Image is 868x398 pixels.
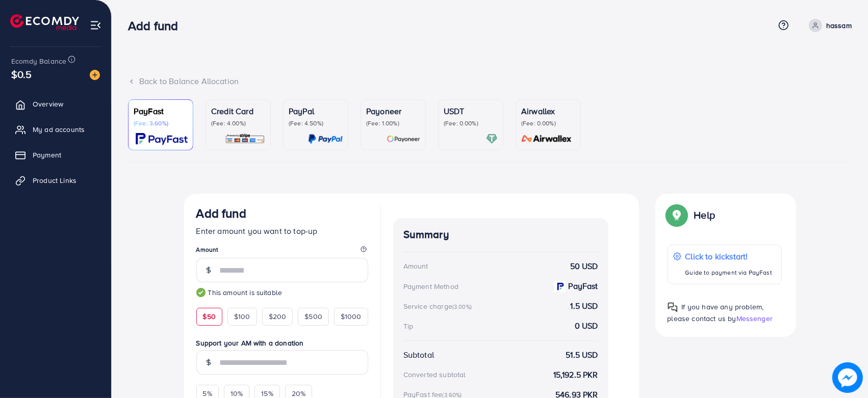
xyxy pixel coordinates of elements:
strong: 15,192.5 PKR [553,369,598,381]
div: Tip [403,321,413,331]
strong: 0 USD [575,320,598,332]
img: guide [196,288,206,297]
p: Credit Card [211,105,265,117]
img: logo [10,14,79,30]
span: $100 [234,311,250,322]
span: Messenger [736,313,773,324]
small: (3.00%) [452,303,472,311]
p: (Fee: 4.50%) [289,119,343,127]
span: If you have any problem, please contact us by [668,302,764,324]
img: card [518,133,575,145]
span: Overview [33,99,63,109]
span: $50 [203,311,216,322]
img: payment [554,281,566,292]
img: Popup guide [668,206,686,224]
legend: Amount [196,245,368,258]
span: Product Links [33,175,76,185]
a: Overview [8,94,104,114]
div: Payment Method [403,281,458,291]
div: Subtotal [403,349,434,361]
strong: PayFast [569,280,598,292]
div: Amount [403,261,428,271]
a: My ad accounts [8,119,104,140]
img: menu [90,19,101,31]
span: Ecomdy Balance [11,56,66,66]
label: Support your AM with a donation [196,338,368,348]
p: (Fee: 4.00%) [211,119,265,127]
img: image [90,70,100,80]
img: image [832,362,863,393]
span: $200 [269,311,287,322]
p: PayFast [134,105,188,117]
span: Payment [33,150,61,160]
a: hassam [805,19,852,32]
p: (Fee: 0.00%) [521,119,575,127]
span: $500 [304,311,322,322]
span: $0.5 [11,67,32,82]
div: Service charge [403,301,475,311]
p: (Fee: 3.60%) [134,119,188,127]
img: card [387,133,420,145]
strong: 50 USD [570,260,598,272]
a: Product Links [8,170,104,191]
img: Popup guide [668,302,678,312]
p: (Fee: 1.00%) [366,119,420,127]
img: card [136,133,188,145]
span: My ad accounts [33,124,85,135]
strong: 51.5 USD [566,349,598,361]
a: Payment [8,145,104,165]
h3: Add fund [128,18,186,33]
img: card [486,133,498,145]
p: Click to kickstart! [685,250,772,262]
h4: Summary [403,228,598,241]
div: Back to Balance Allocation [128,75,852,87]
p: Guide to payment via PayFast [685,267,772,279]
h3: Add fund [196,206,246,221]
p: (Fee: 0.00%) [444,119,498,127]
div: Converted subtotal [403,369,466,380]
p: Airwallex [521,105,575,117]
p: Help [694,209,716,221]
p: PayPal [289,105,343,117]
img: card [308,133,343,145]
p: USDT [444,105,498,117]
img: card [225,133,265,145]
strong: 1.5 USD [571,300,598,312]
p: hassam [826,19,852,32]
span: $1000 [341,311,362,322]
p: Payoneer [366,105,420,117]
p: Enter amount you want to top-up [196,225,368,237]
small: This amount is suitable [196,287,368,298]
